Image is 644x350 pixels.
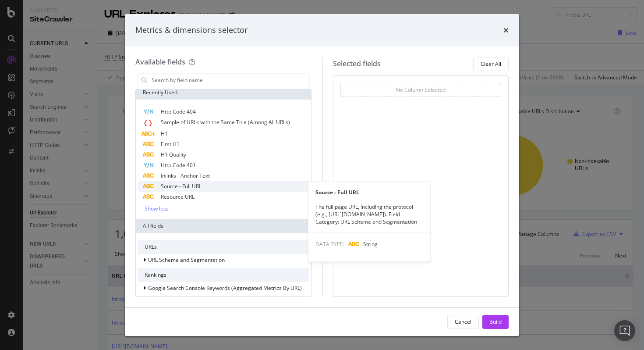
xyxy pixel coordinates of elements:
[161,108,196,115] span: Http Code 404
[308,203,430,225] div: The full page URL, including the protocol (e.g., [URL][DOMAIN_NAME]). Field Category: URL Scheme ...
[135,25,248,36] div: Metrics & dimensions selector
[138,268,309,282] div: Rankings
[125,14,519,336] div: modal
[489,318,502,325] div: Build
[481,60,501,68] div: Clear All
[135,57,185,67] div: Available fields
[148,296,300,311] span: Google Search Console Keywords (Aggregated Metrics By URL and Country)
[161,172,210,179] span: Inlinks - Anchor Text
[473,57,509,71] button: Clear All
[333,59,381,69] div: Selected fields
[148,256,225,264] span: URL Scheme and Segmentation
[396,86,446,93] div: No Column Selected
[161,130,168,137] span: H1
[148,284,302,292] span: Google Search Console Keywords (Aggregated Metrics By URL)
[136,219,311,233] div: All fields
[455,318,471,325] div: Cancel
[145,206,169,212] div: Show less
[447,315,479,329] button: Cancel
[151,74,309,87] input: Search by field name
[315,240,344,247] span: DATA TYPE:
[503,25,509,36] div: times
[161,140,180,148] span: First H1
[482,315,509,329] button: Build
[161,118,290,126] span: Sample of URLs with the Same Title (Among All URLs)
[136,86,311,100] div: Recently Used
[161,151,186,158] span: H1 Quality
[308,189,430,196] div: Source - Full URL
[161,161,196,169] span: Http Code 401
[614,320,635,341] div: Open Intercom Messenger
[363,240,378,247] span: String
[138,240,309,254] div: URLs
[161,182,202,190] span: Source - Full URL
[161,193,195,200] span: Resource URL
